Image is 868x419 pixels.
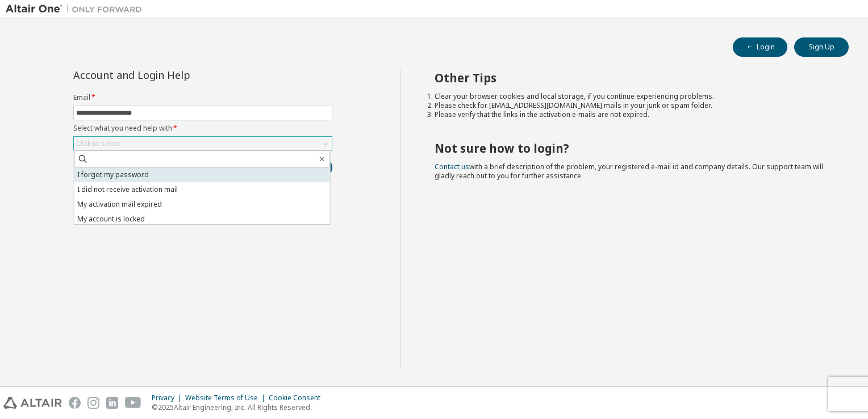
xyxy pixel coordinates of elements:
[152,403,327,412] p: © 2025 Altair Engineering, Inc. All Rights Reserved.
[69,397,81,409] img: facebook.svg
[74,167,330,182] li: I forgot my password
[435,162,469,171] a: Contact us
[106,397,118,409] img: linkedin.svg
[74,137,332,150] div: Click to select
[733,37,787,57] button: Login
[435,110,829,119] li: Please verify that the links in the activation e-mails are not expired.
[73,70,281,79] div: Account and Login Help
[185,393,269,403] div: Website Terms of Use
[6,3,148,15] img: Altair One
[87,397,99,409] img: instagram.svg
[435,101,829,110] li: Please check for [EMAIL_ADDRESS][DOMAIN_NAME] mails in your junk or spam folder.
[73,93,332,102] label: Email
[435,70,829,85] h2: Other Tips
[3,397,62,409] img: altair_logo.svg
[125,397,141,409] img: youtube.svg
[152,393,185,403] div: Privacy
[794,37,849,57] button: Sign Up
[435,141,829,156] h2: Not sure how to login?
[435,162,823,181] span: with a brief description of the problem, your registered e-mail id and company details. Our suppo...
[435,92,829,101] li: Clear your browser cookies and local storage, if you continue experiencing problems.
[269,393,327,403] div: Cookie Consent
[76,139,120,148] div: Click to select
[73,124,332,133] label: Select what you need help with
